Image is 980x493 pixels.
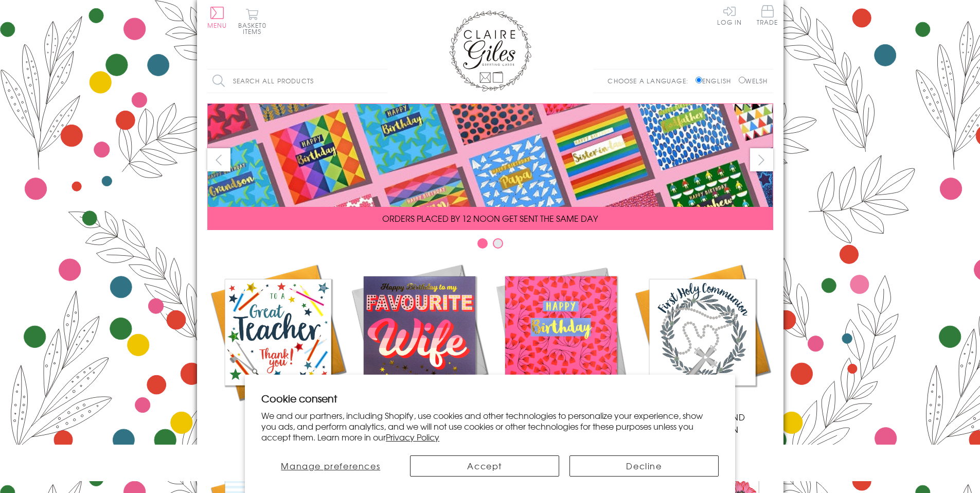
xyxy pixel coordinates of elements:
[207,238,773,254] div: Carousel Pagination
[207,148,230,171] button: prev
[757,5,778,25] span: Trade
[739,76,768,85] label: Welsh
[207,261,349,423] a: Academic
[608,76,693,85] p: Choose a language:
[261,455,400,477] button: Manage preferences
[757,5,778,27] a: Trade
[377,69,387,93] input: Search
[207,69,387,93] input: Search all products
[750,148,773,171] button: next
[349,261,490,423] a: New Releases
[493,238,503,249] button: Carousel Page 2
[261,410,719,442] p: We and our partners, including Shopify, use cookies and other technologies to personalize your ex...
[632,261,773,435] a: Communion and Confirmation
[207,21,227,30] span: Menu
[243,21,266,36] span: 0 items
[449,10,531,92] img: Claire Giles Greetings Cards
[477,238,488,249] button: Carousel Page 1 (Current Slide)
[490,261,632,423] a: Birthdays
[696,76,736,85] label: English
[281,460,380,472] span: Manage preferences
[739,77,745,83] input: Welsh
[410,455,559,477] button: Accept
[238,8,266,34] button: Basket0 items
[382,212,598,224] span: ORDERS PLACED BY 12 NOON GET SENT THE SAME DAY
[261,391,719,406] h2: Cookie consent
[696,77,702,83] input: English
[386,431,439,443] a: Privacy Policy
[569,455,719,477] button: Decline
[717,5,742,25] a: Log In
[207,7,227,28] button: Menu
